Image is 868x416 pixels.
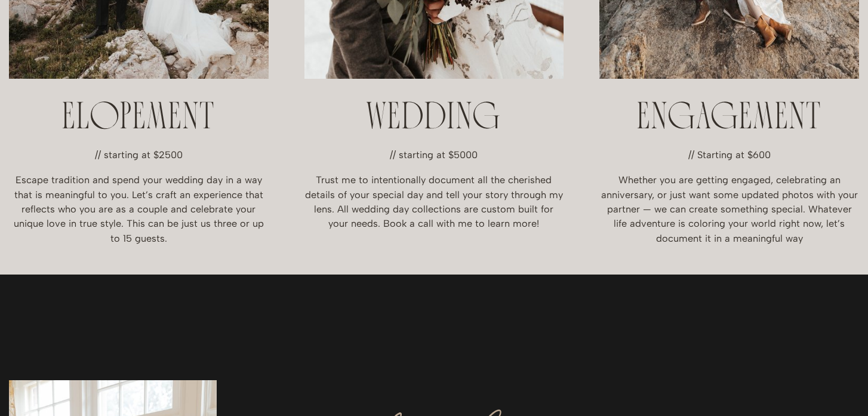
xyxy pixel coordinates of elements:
p: // Starting at $600 [599,148,859,162]
p: // starting at $5000 [304,148,564,162]
p: Escape tradition and spend your wedding day in a way that is meaningful to you. Let’s craft an ex... [9,173,269,246]
p: Trust me to intentionally document all the cherished details of your special day and tell your st... [304,173,564,232]
p: // starting at $2500 [9,148,269,162]
h2: WEDDING [304,100,564,137]
h2: ELOPEMENT [9,100,269,137]
h2: ENGAGEMENT [599,100,859,137]
p: Whether you are getting engaged, celebrating an anniversary, or just want some updated photos wit... [599,173,859,246]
